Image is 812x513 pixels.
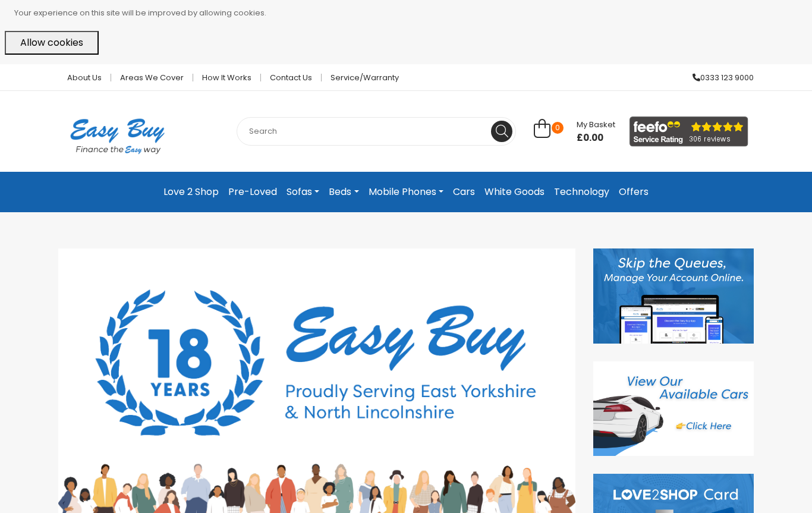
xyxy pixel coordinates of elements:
[324,181,363,203] a: Beds
[159,181,224,203] a: Love 2 Shop
[58,103,177,169] img: Easy Buy
[684,74,754,81] a: 0333 123 9000
[364,181,448,203] a: Mobile Phones
[593,248,754,344] img: Discover our App
[282,181,324,203] a: Sofas
[534,125,615,139] a: 0 My Basket £0.00
[552,122,564,134] span: 0
[14,5,807,21] p: Your experience on this site will be improved by allowing cookies.
[58,74,111,81] a: About Us
[448,181,480,203] a: Cars
[577,132,615,144] span: £0.00
[261,74,322,81] a: Contact Us
[224,181,282,203] a: Pre-Loved
[480,181,549,203] a: White Goods
[322,74,399,81] a: Service/Warranty
[593,361,754,457] img: Cars
[614,181,653,203] a: Offers
[237,117,516,146] input: Search
[630,117,748,147] img: feefo_logo
[577,119,615,130] span: My Basket
[5,31,99,55] button: Allow cookies
[193,74,261,81] a: How it works
[111,74,193,81] a: Areas we cover
[549,181,614,203] a: Technology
